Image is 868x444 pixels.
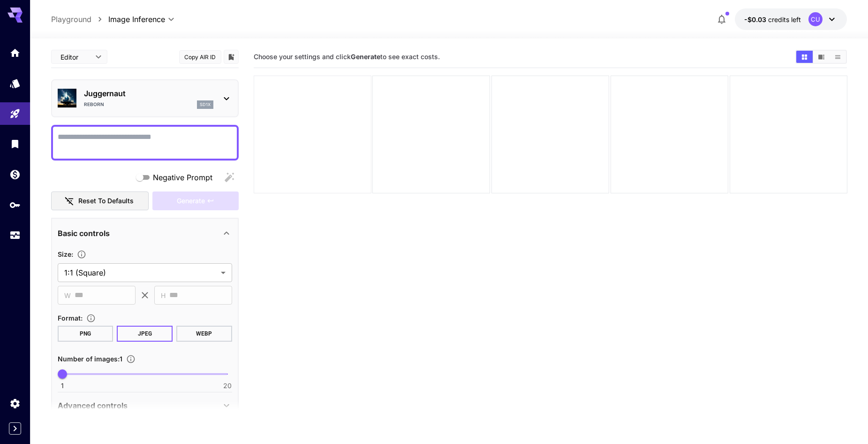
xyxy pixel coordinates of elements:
[830,51,846,63] button: Show media in list view
[58,314,83,322] span: Format :
[117,326,173,342] button: JPEG
[813,51,830,63] button: Show media in video view
[9,77,21,89] div: Models
[161,290,166,301] span: H
[64,267,217,278] span: 1:1 (Square)
[61,381,64,390] span: 1
[768,15,801,23] span: credits left
[9,422,21,435] button: Expand sidebar
[58,326,113,342] button: PNG
[9,230,21,241] div: Usage
[122,354,139,364] button: Specify how many images to generate in a single request. Each image generation will be charged se...
[795,50,847,64] div: Show media in grid viewShow media in video viewShow media in list view
[9,398,21,409] div: Settings
[9,47,21,59] div: Home
[84,101,104,108] p: Reborn
[51,14,108,25] nav: breadcrumb
[58,228,110,239] p: Basic controls
[200,101,211,108] p: sd1x
[254,53,440,61] span: Choose your settings and click to see exact costs.
[735,8,847,30] button: -$0.02593CU
[58,84,232,113] div: JuggernautRebornsd1x
[58,222,232,245] div: Basic controls
[744,15,768,23] span: -$0.03
[9,138,21,150] div: Library
[223,381,232,390] span: 20
[51,191,149,211] button: Reset to defaults
[9,199,21,211] div: API Keys
[58,250,73,258] span: Size :
[64,290,71,301] span: W
[73,250,90,259] button: Adjust the dimensions of the generated image by specifying its width and height in pixels, or sel...
[351,53,380,61] b: Generate
[153,172,212,183] span: Negative Prompt
[796,51,813,63] button: Show media in grid view
[9,108,21,120] div: Playground
[176,326,232,342] button: WEBP
[51,14,91,25] a: Playground
[58,394,232,417] div: Advanced controls
[808,12,823,26] div: CU
[84,88,213,99] p: Juggernaut
[227,51,235,62] button: Add to library
[83,314,99,323] button: Choose the file format for the output image.
[60,52,90,62] span: Editor
[108,14,165,25] span: Image Inference
[58,355,122,363] span: Number of images : 1
[179,50,221,64] button: Copy AIR ID
[9,168,21,180] div: Wallet
[744,15,801,24] div: -$0.02593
